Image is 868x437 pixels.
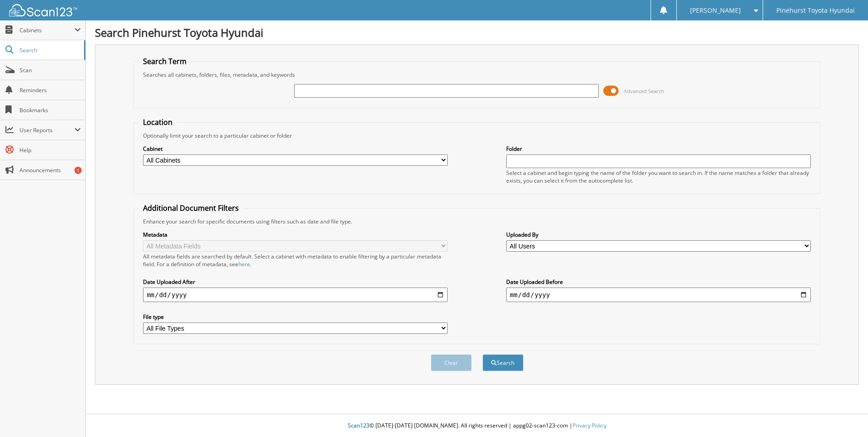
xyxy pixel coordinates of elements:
[20,126,74,134] span: User Reports
[20,86,81,94] span: Reminders
[506,231,811,238] label: Uploaded By
[143,145,448,153] label: Cabinet
[431,354,472,371] button: Clear
[138,56,191,66] legend: Search Term
[138,203,243,213] legend: Additional Document Filters
[506,145,811,153] label: Folder
[9,4,77,16] img: scan123-logo-white.svg
[20,166,81,174] span: Announcements
[138,218,815,225] div: Enhance your search for specific documents using filters such as date and file type.
[624,88,664,94] span: Advanced Search
[86,415,868,437] div: © [DATE]-[DATE] [DOMAIN_NAME]. All rights reserved | appg02-scan123-com |
[483,354,523,371] button: Search
[143,288,448,302] input: start
[143,313,448,321] label: File type
[690,8,741,13] span: [PERSON_NAME]
[776,8,855,13] span: Pinehurst Toyota Hyundai
[572,422,607,429] a: Privacy Policy
[138,71,815,79] div: Searches all cabinets, folders, files, metadata, and keywords
[143,253,448,268] div: All metadata fields are searched by default. Select a cabinet with metadata to enable filtering b...
[20,46,79,54] span: Search
[506,169,811,184] div: Select a cabinet and begin typing the name of the folder you want to search in. If the name match...
[238,260,250,268] a: here
[506,278,811,286] label: Date Uploaded Before
[143,278,448,286] label: Date Uploaded After
[20,106,81,114] span: Bookmarks
[20,66,81,74] span: Scan
[20,146,81,154] span: Help
[74,167,82,174] div: 1
[506,288,811,302] input: end
[143,231,448,238] label: Metadata
[138,117,177,127] legend: Location
[95,25,859,40] h1: Search Pinehurst Toyota Hyundai
[20,26,74,34] span: Cabinets
[348,422,370,429] span: Scan123
[138,132,815,139] div: Optionally limit your search to a particular cabinet or folder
